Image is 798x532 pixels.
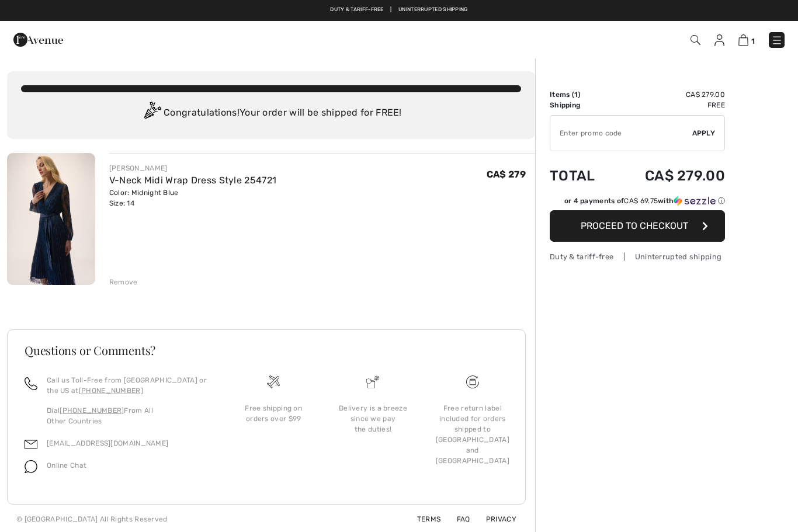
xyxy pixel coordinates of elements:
[109,175,277,186] a: V-Neck Midi Wrap Dress Style 254721
[692,128,716,138] span: Apply
[140,102,164,125] img: Congratulation2.svg
[13,33,63,44] a: 1ère Avenue
[366,375,379,388] img: Delivery is a breeze since we pay the duties!
[550,210,725,242] button: Proceed to Checkout
[13,28,63,51] img: 1ère Avenue
[7,153,95,285] img: V-Neck Midi Wrap Dress Style 254721
[25,377,37,390] img: call
[691,35,700,45] img: Search
[472,515,516,523] a: Privacy
[79,387,143,395] a: [PHONE_NUMBER]
[550,156,613,196] td: Total
[432,403,513,466] div: Free return label included for orders shipped to [GEOGRAPHIC_DATA] and [GEOGRAPHIC_DATA]
[613,100,725,110] td: Free
[25,460,37,473] img: chat
[267,375,280,388] img: Free shipping on orders over $99
[487,169,526,180] span: CA$ 279
[738,33,755,47] a: 1
[16,514,168,524] div: © [GEOGRAPHIC_DATA] All Rights Reserved
[714,34,724,46] img: My Info
[738,34,748,46] img: Shopping Bag
[624,197,658,205] span: CA$ 69.75
[550,89,613,100] td: Items ( )
[771,34,783,46] img: Menu
[25,438,37,451] img: email
[47,439,168,447] a: [EMAIL_ADDRESS][DOMAIN_NAME]
[47,405,210,426] p: Dial From All Other Countries
[574,91,578,99] span: 1
[550,116,692,151] input: Promo code
[109,187,277,208] div: Color: Midnight Blue Size: 14
[25,345,508,356] h3: Questions or Comments?
[466,375,479,388] img: Free shipping on orders over $99
[47,375,210,396] p: Call us Toll-Free from [GEOGRAPHIC_DATA] or the US at
[550,251,725,262] div: Duty & tariff-free | Uninterrupted shipping
[564,196,725,206] div: or 4 payments of with
[233,403,314,424] div: Free shipping on orders over $99
[550,196,725,210] div: or 4 payments ofCA$ 69.75withSezzle Click to learn more about Sezzle
[109,277,138,287] div: Remove
[751,37,755,46] span: 1
[47,461,86,470] span: Online Chat
[21,102,521,125] div: Congratulations! Your order will be shipped for FREE!
[613,89,725,100] td: CA$ 279.00
[581,220,688,231] span: Proceed to Checkout
[332,403,413,434] div: Delivery is a breeze since we pay the duties!
[674,196,716,206] img: Sezzle
[550,100,613,110] td: Shipping
[613,156,725,196] td: CA$ 279.00
[60,406,124,415] a: [PHONE_NUMBER]
[109,163,277,173] div: [PERSON_NAME]
[443,515,470,523] a: FAQ
[403,515,441,523] a: Terms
